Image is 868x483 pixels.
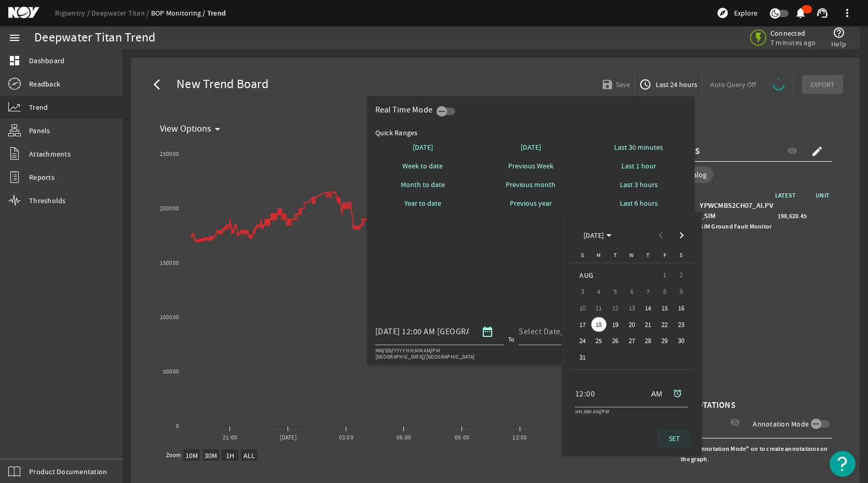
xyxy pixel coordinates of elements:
button: August 26, 2025 [607,333,623,349]
td: AUG [574,267,657,283]
span: 22 [657,317,672,332]
span: [DATE] [584,231,604,240]
span: S [581,251,584,259]
mat-hint: HH:MM AM/PM [575,407,609,415]
button: August 23, 2025 [673,316,689,333]
button: August 28, 2025 [640,333,657,349]
button: August 11, 2025 [591,300,607,317]
button: August 20, 2025 [623,316,640,333]
span: 14 [641,301,656,316]
button: August 17, 2025 [574,316,591,333]
button: August 8, 2025 [656,283,673,300]
span: 5 [608,284,623,299]
span: 15 [657,301,672,316]
span: 18 [591,317,606,332]
span: 12 [608,301,623,316]
span: 2 [674,268,689,283]
span: 7 [641,284,656,299]
span: 25 [591,333,606,348]
button: August 19, 2025 [607,316,623,333]
button: August 9, 2025 [673,283,689,300]
button: August 25, 2025 [591,333,607,349]
span: 19 [608,317,623,332]
span: T [646,251,649,259]
span: S [680,251,683,259]
span: W [629,251,634,259]
span: 17 [575,317,590,332]
span: 13 [624,301,639,316]
button: August 31, 2025 [574,349,591,366]
span: 26 [608,333,623,348]
button: August 18, 2025 [591,316,607,333]
button: August 12, 2025 [607,300,623,317]
span: 8 [657,284,672,299]
button: August 7, 2025 [640,283,657,300]
span: 27 [624,333,639,348]
span: T [614,251,617,259]
button: August 5, 2025 [607,283,623,300]
span: 31 [575,350,590,365]
span: SET [669,433,680,444]
span: 24 [575,333,590,348]
mat-icon: alarm [667,389,688,398]
span: 28 [641,333,656,348]
button: SET [658,429,691,448]
button: August 4, 2025 [591,283,607,300]
button: August 24, 2025 [574,333,591,349]
button: August 30, 2025 [673,333,689,349]
span: 3 [575,284,590,299]
span: 6 [624,284,639,299]
button: August 16, 2025 [673,300,689,317]
span: 30 [674,333,689,348]
span: 9 [674,284,689,299]
span: F [663,251,666,259]
span: 16 [674,301,689,316]
button: August 13, 2025 [623,300,640,317]
button: Open Resource Center [830,451,856,477]
button: August 22, 2025 [656,316,673,333]
button: August 6, 2025 [623,283,640,300]
button: August 1, 2025 [656,267,673,283]
input: Select Time [575,388,640,400]
button: August 29, 2025 [656,333,673,349]
span: 21 [641,317,656,332]
span: 11 [591,301,606,316]
span: 1 [657,268,672,283]
button: August 27, 2025 [623,333,640,349]
button: August 14, 2025 [640,300,657,317]
button: August 21, 2025 [640,316,657,333]
button: August 3, 2025 [574,283,591,300]
span: 10 [575,301,590,316]
span: M [596,251,601,259]
span: 20 [624,317,639,332]
button: AM [642,381,667,406]
span: 4 [591,284,606,299]
button: August 10, 2025 [574,300,591,317]
span: 23 [674,317,689,332]
button: August 15, 2025 [656,300,673,317]
button: August 2, 2025 [673,267,689,283]
span: 29 [657,333,672,348]
button: Next month [671,225,692,246]
button: Choose month and year [575,226,620,245]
